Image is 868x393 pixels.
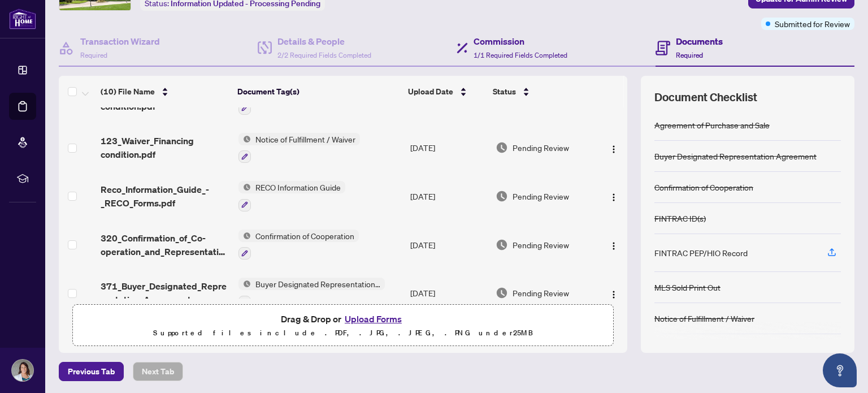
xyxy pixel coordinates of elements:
[238,230,251,242] img: Status Icon
[238,133,360,163] button: Status IconNotice of Fulfillment / Waiver
[605,139,623,157] button: Logo
[238,181,345,211] button: Status IconRECO Information Guide
[238,278,385,308] button: Status IconBuyer Designated Representation Agreement
[406,172,491,221] td: [DATE]
[513,239,569,251] span: Pending Review
[96,76,233,107] th: (10) File Name
[341,312,405,326] button: Upload Forms
[403,76,488,107] th: Upload Date
[277,51,371,59] span: 2/2 Required Fields Completed
[80,51,107,59] span: Required
[12,360,33,381] img: Profile Icon
[823,353,857,387] button: Open asap
[101,85,155,98] span: (10) File Name
[676,51,703,59] span: Required
[654,181,753,193] div: Confirmation of Cooperation
[281,312,405,326] span: Drag & Drop or
[609,193,618,202] img: Logo
[474,34,567,48] h4: Commission
[605,187,623,205] button: Logo
[496,287,508,299] img: Document Status
[609,145,618,154] img: Logo
[101,183,229,210] span: Reco_Information_Guide_-_RECO_Forms.pdf
[609,290,618,299] img: Logo
[101,134,229,161] span: 123_Waiver_Financing condition.pdf
[101,231,229,258] span: 320_Confirmation_of_Co-operation_and_Representation_-_Buyer_Seller_-_PropTx-[PERSON_NAME].pdf
[408,85,453,98] span: Upload Date
[233,76,404,107] th: Document Tag(s)
[609,241,618,251] img: Logo
[654,150,817,162] div: Buyer Designated Representation Agreement
[513,141,569,154] span: Pending Review
[277,34,371,48] h4: Details & People
[251,133,360,145] span: Notice of Fulfillment / Waiver
[251,278,385,290] span: Buyer Designated Representation Agreement
[238,230,359,260] button: Status IconConfirmation of Cooperation
[654,281,721,293] div: MLS Sold Print Out
[101,279,229,306] span: 371_Buyer_Designated_Representation_Agreement_-_PropTx-[PERSON_NAME].pdf
[238,133,251,145] img: Status Icon
[474,51,567,59] span: 1/1 Required Fields Completed
[493,85,516,98] span: Status
[775,18,850,30] span: Submitted for Review
[251,181,345,193] span: RECO Information Guide
[68,362,115,381] span: Previous Tab
[654,119,770,131] div: Agreement of Purchase and Sale
[73,305,613,347] span: Drag & Drop orUpload FormsSupported files include .PDF, .JPG, .JPEG, .PNG under25MB
[676,34,723,48] h4: Documents
[513,287,569,299] span: Pending Review
[251,230,359,242] span: Confirmation of Cooperation
[605,284,623,302] button: Logo
[496,239,508,251] img: Document Status
[605,236,623,254] button: Logo
[238,181,251,193] img: Status Icon
[238,278,251,290] img: Status Icon
[406,221,491,269] td: [DATE]
[488,76,594,107] th: Status
[513,190,569,202] span: Pending Review
[406,269,491,317] td: [DATE]
[654,89,757,105] span: Document Checklist
[9,8,36,29] img: logo
[59,362,124,381] button: Previous Tab
[654,247,748,259] div: FINTRAC PEP/HIO Record
[496,190,508,202] img: Document Status
[80,34,160,48] h4: Transaction Wizard
[654,212,706,224] div: FINTRAC ID(s)
[133,362,183,381] button: Next Tab
[80,326,606,340] p: Supported files include .PDF, .JPG, .JPEG, .PNG under 25 MB
[654,312,754,325] div: Notice of Fulfillment / Waiver
[496,141,508,154] img: Document Status
[406,124,491,172] td: [DATE]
